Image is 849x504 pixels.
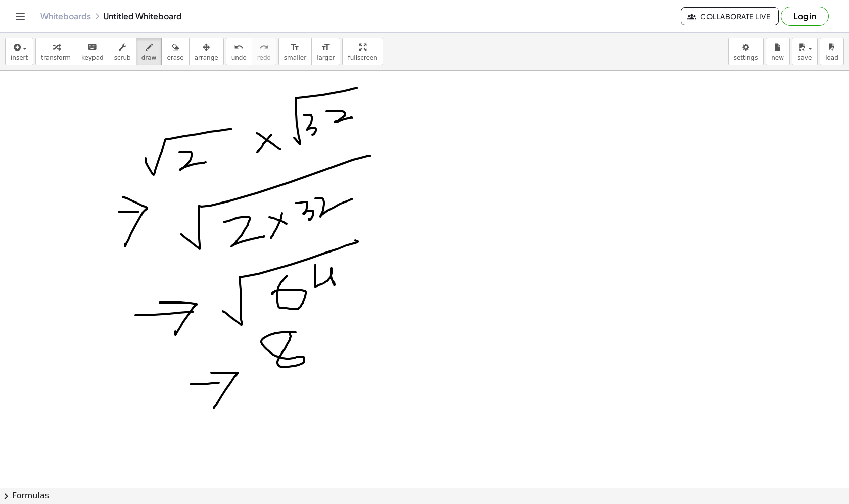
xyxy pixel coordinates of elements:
[252,38,276,65] button: redoredo
[161,38,189,65] button: erase
[41,54,71,61] span: transform
[825,54,838,61] span: load
[226,38,252,65] button: undoundo
[734,54,758,61] span: settings
[109,38,136,65] button: scrub
[781,7,829,26] button: Log in
[114,54,131,61] span: scrub
[81,54,104,61] span: keypad
[348,54,377,61] span: fullscreen
[317,54,335,61] span: larger
[321,41,331,54] i: format_size
[257,54,271,61] span: redo
[189,38,224,65] button: arrange
[820,38,844,65] button: load
[141,54,157,61] span: draw
[12,8,28,24] button: Toggle navigation
[40,11,91,21] a: Whiteboards
[167,54,183,61] span: erase
[136,38,162,65] button: draw
[689,12,770,21] span: Collaborate Live
[259,41,269,54] i: redo
[728,38,764,65] button: settings
[311,38,340,65] button: format_sizelarger
[234,41,244,54] i: undo
[342,38,383,65] button: fullscreen
[87,41,97,54] i: keyboard
[681,7,779,25] button: Collaborate Live
[231,54,247,61] span: undo
[5,38,33,65] button: insert
[195,54,218,61] span: arrange
[11,54,28,61] span: insert
[766,38,790,65] button: new
[76,38,109,65] button: keyboardkeypad
[35,38,76,65] button: transform
[792,38,818,65] button: save
[290,41,300,54] i: format_size
[797,54,812,61] span: save
[278,38,312,65] button: format_sizesmaller
[284,54,306,61] span: smaller
[771,54,784,61] span: new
